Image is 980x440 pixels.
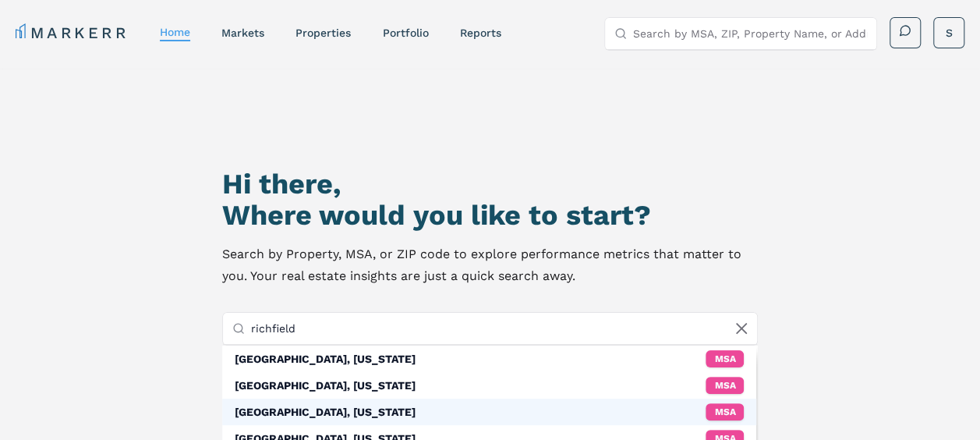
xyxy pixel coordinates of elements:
[235,404,416,420] div: [GEOGRAPHIC_DATA], [US_STATE]
[706,377,744,394] div: MSA
[221,27,264,39] a: markets
[222,169,759,200] h1: Hi there,
[222,399,757,425] div: MSA: Richfield, Minnesota
[160,26,190,38] a: home
[251,313,748,344] input: Search by MSA, ZIP, Property Name, or Address
[235,351,416,367] div: [GEOGRAPHIC_DATA], [US_STATE]
[933,17,964,48] button: S
[222,243,759,287] p: Search by Property, MSA, or ZIP code to explore performance metrics that matter to you. Your real...
[946,25,953,41] span: S
[16,22,129,44] a: MARKERR
[382,27,428,39] a: Portfolio
[706,350,744,367] div: MSA
[633,18,867,49] input: Search by MSA, ZIP, Property Name, or Address
[235,378,416,393] div: [GEOGRAPHIC_DATA], [US_STATE]
[222,372,757,399] div: MSA: Richfield, Kansas
[222,200,759,231] h2: Where would you like to start?
[222,346,757,372] div: MSA: Richfield, Nebraska
[459,27,501,39] a: reports
[295,27,351,39] a: properties
[706,403,744,420] div: MSA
